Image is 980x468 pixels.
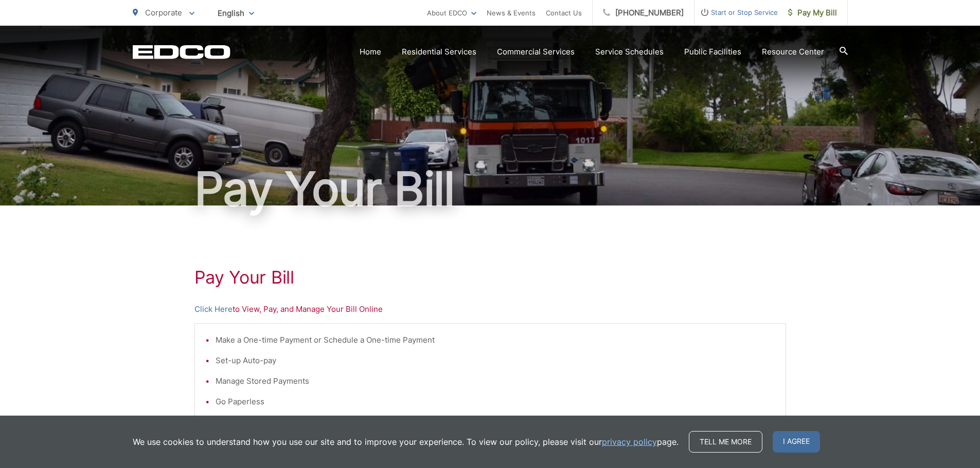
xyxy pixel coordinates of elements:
[133,163,848,215] h1: Pay Your Bill
[210,4,262,22] span: English
[595,46,664,58] a: Service Schedules
[497,46,575,58] a: Commercial Services
[487,7,536,19] a: News & Events
[133,45,230,59] a: EDCD logo. Return to the homepage.
[194,267,786,288] h1: Pay Your Bill
[194,303,786,315] p: to View, Pay, and Manage Your Bill Online
[684,46,741,58] a: Public Facilities
[773,431,820,453] span: I agree
[788,7,837,19] span: Pay My Bill
[194,303,233,315] a: Click Here
[360,46,381,58] a: Home
[216,334,775,346] li: Make a One-time Payment or Schedule a One-time Payment
[145,8,182,17] span: Corporate
[216,354,775,367] li: Set-up Auto-pay
[689,431,762,453] a: Tell me more
[602,436,657,448] a: privacy policy
[216,375,775,387] li: Manage Stored Payments
[216,396,775,408] li: Go Paperless
[402,46,476,58] a: Residential Services
[546,7,582,19] a: Contact Us
[762,46,824,58] a: Resource Center
[427,7,476,19] a: About EDCO
[133,436,679,448] p: We use cookies to understand how you use our site and to improve your experience. To view our pol...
